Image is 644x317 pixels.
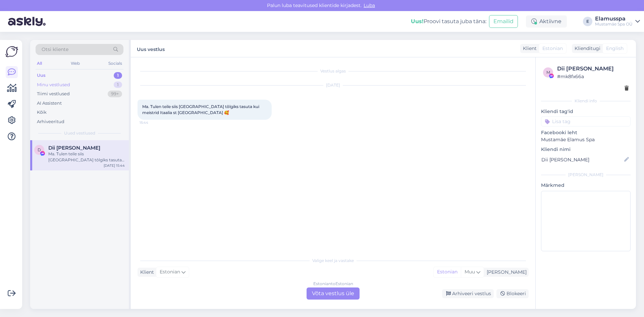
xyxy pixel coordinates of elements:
[362,2,377,8] span: Luba
[411,17,486,25] div: Proovi tasuta juba täna:
[37,109,47,116] div: Kõik
[583,17,592,26] div: E
[107,59,123,68] div: Socials
[138,68,529,74] div: Vestlus algas
[137,44,165,53] label: Uus vestlus
[541,146,631,153] p: Kliendi nimi
[541,108,631,115] p: Kliendi tag'id
[48,145,100,151] span: Dii Trump
[313,281,353,287] div: Estonian to Estonian
[114,72,122,79] div: 1
[465,269,475,275] span: Muu
[5,45,18,58] img: Askly Logo
[37,82,70,88] div: Minu vestlused
[542,45,563,52] span: Estonian
[595,16,640,27] a: ElamusspaMustamäe Spa OÜ
[434,267,461,277] div: Estonian
[307,287,360,300] div: Võta vestlus üle
[69,59,81,68] div: Web
[138,82,529,88] div: [DATE]
[606,45,624,52] span: English
[541,172,631,178] div: [PERSON_NAME]
[138,258,529,264] div: Valige keel ja vastake
[484,269,527,276] div: [PERSON_NAME]
[64,130,95,136] span: Uued vestlused
[557,73,629,80] div: # mk8fx66a
[140,120,165,125] span: 15:44
[595,16,633,21] div: Elamusspa
[496,289,529,298] div: Blokeeri
[138,269,154,276] div: Klient
[411,18,424,24] b: Uus!
[108,91,122,97] div: 99+
[48,151,125,163] div: Ma. Tulen teile siis [GEOGRAPHIC_DATA] tõlgiks tasuta kui meistrid Itaalia st [GEOGRAPHIC_DATA] 🥰
[541,116,631,126] input: Lisa tag
[546,70,550,75] span: m
[572,45,600,52] div: Klienditugi
[595,21,633,27] div: Mustamäe Spa OÜ
[37,100,62,107] div: AI Assistent
[37,118,64,125] div: Arhiveeritud
[36,59,43,68] div: All
[142,104,260,115] span: Ma. Tulen teile siis [GEOGRAPHIC_DATA] tõlgiks tasuta kui meistrid Itaalia st [GEOGRAPHIC_DATA] 🥰
[114,82,122,88] div: 1
[38,147,41,152] span: D
[541,136,631,143] p: Mustamäe Elamus Spa
[442,289,494,298] div: Arhiveeri vestlus
[42,46,68,53] span: Otsi kliente
[160,268,180,276] span: Estonian
[541,156,623,163] input: Lisa nimi
[520,45,537,52] div: Klient
[557,65,629,73] div: Dii [PERSON_NAME]
[104,163,125,168] div: [DATE] 15:44
[541,129,631,136] p: Facebooki leht
[541,98,631,104] div: Kliendi info
[37,72,46,79] div: Uus
[37,91,70,97] div: Tiimi vestlused
[489,15,518,28] button: Emailid
[526,15,567,28] div: Aktiivne
[541,182,631,189] p: Märkmed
